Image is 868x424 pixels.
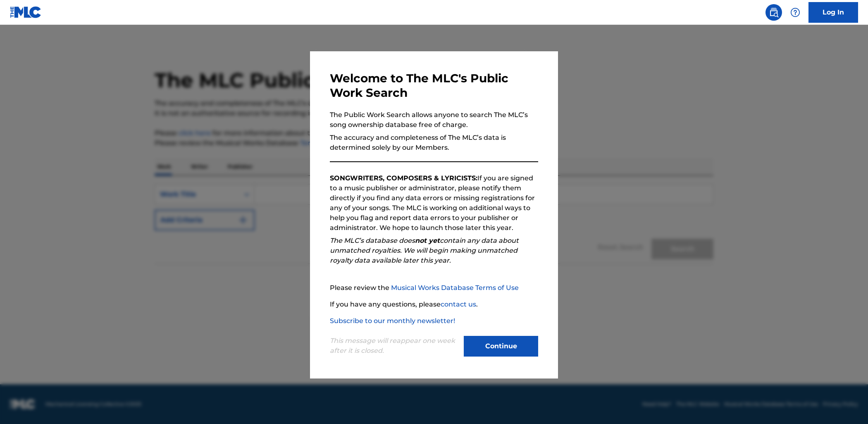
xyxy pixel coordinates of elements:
div: Help [787,4,804,21]
p: If you have any questions, please . [330,299,538,309]
p: The Public Work Search allows anyone to search The MLC’s song ownership database free of charge. [330,110,538,130]
p: This message will reappear one week after it is closed. [330,336,459,356]
a: Musical Works Database Terms of Use [391,284,519,292]
p: Please review the [330,283,538,293]
a: Subscribe to our monthly newsletter! [330,317,455,325]
img: search [769,7,779,17]
strong: SONGWRITERS, COMPOSERS & LYRICISTS: [330,174,477,182]
button: Continue [464,336,538,357]
a: contact us [441,300,476,308]
h3: Welcome to The MLC's Public Work Search [330,71,538,100]
a: Public Search [765,4,782,21]
iframe: Chat Widget [827,384,868,424]
em: The MLC’s database does contain any data about unmatched royalties. We will begin making unmatche... [330,237,519,264]
p: The accuracy and completeness of The MLC’s data is determined solely by our Members. [330,133,538,153]
img: help [790,7,800,17]
img: MLC Logo [10,6,42,18]
p: If you are signed to a music publisher or administrator, please notify them directly if you find ... [330,173,538,233]
a: Log In [808,2,858,23]
strong: not yet [415,237,440,244]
